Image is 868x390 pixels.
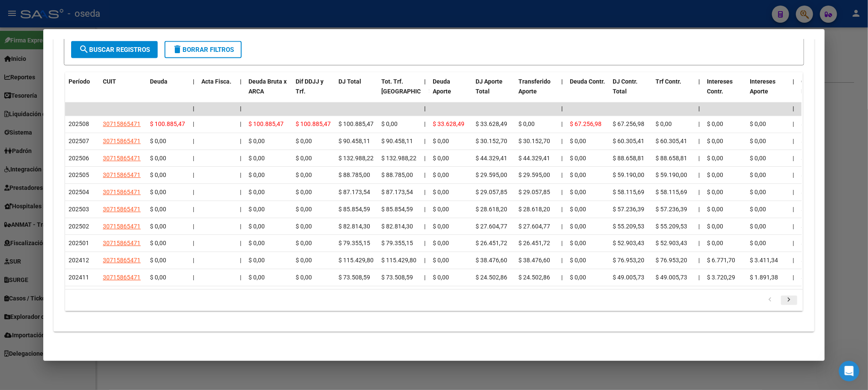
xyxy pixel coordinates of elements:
span: $ 100.885,47 [296,121,331,128]
span: | [561,172,563,179]
span: DJ Total [338,78,361,85]
span: $ 0,00 [150,257,166,264]
span: $ 59.190,00 [613,172,644,179]
span: | [698,172,700,179]
span: | [424,172,425,179]
span: $ 59.190,00 [655,172,687,179]
span: | [561,78,563,85]
span: | [561,240,563,247]
span: | [424,223,425,230]
span: Transferido Aporte [518,78,551,95]
span: $ 33.628,49 [476,121,507,128]
span: | [240,105,242,112]
span: $ 52.903,43 [655,240,687,247]
span: | [561,121,563,128]
span: | [424,206,425,213]
span: 30715865471 [103,121,141,128]
span: $ 0,00 [296,206,312,213]
span: | [424,189,425,196]
span: $ 0,00 [707,121,723,128]
span: $ 0,00 [150,172,166,179]
span: $ 0,00 [570,257,586,264]
span: $ 60.305,41 [613,138,644,145]
span: $ 26.451,72 [476,240,507,247]
span: Intereses Contr. [707,78,733,95]
span: 30715865471 [103,138,141,145]
span: Trf Contr. [655,78,681,85]
span: | [424,240,425,247]
span: | [193,274,194,281]
datatable-header-cell: Contr. Empresa [798,72,841,110]
span: $ 0,00 [707,189,723,196]
span: $ 0,00 [570,240,586,247]
span: $ 0,00 [570,138,586,145]
span: $ 0,00 [570,274,586,281]
span: $ 0,00 [707,206,723,213]
span: $ 0,00 [150,206,166,213]
span: $ 88.785,00 [381,172,413,179]
span: 202504 [69,189,89,196]
span: DJ Aporte Total [476,78,503,95]
span: | [793,105,794,112]
span: | [698,189,700,196]
span: $ 0,00 [433,223,449,230]
datatable-header-cell: Deuda Aporte [429,72,472,110]
span: 202506 [69,155,89,162]
span: $ 651.974,82 [801,223,836,230]
span: 30715865471 [103,240,141,247]
button: Buscar Registros [71,41,158,58]
span: 30715865471 [103,189,141,196]
span: $ 584.759,89 [801,274,836,281]
span: $ 58.115,69 [613,189,644,196]
span: $ 29.595,00 [518,172,550,179]
span: $ 797.830,28 [801,172,836,179]
datatable-header-cell: Intereses Aporte [746,72,789,110]
mat-icon: search [79,44,89,54]
span: $ 0,00 [570,189,586,196]
datatable-header-cell: Tot. Trf. Bruto [378,72,421,110]
span: $ 0,00 [433,274,449,281]
span: $ 132.988,22 [338,155,374,162]
span: $ 73.508,59 [381,274,413,281]
span: | [698,121,700,128]
span: $ 29.057,85 [476,189,507,196]
span: $ 85.854,59 [381,206,413,213]
span: $ 55.209,53 [613,223,644,230]
datatable-header-cell: | [421,72,429,110]
span: | [698,78,700,85]
span: $ 29.057,85 [518,189,550,196]
span: | [193,155,194,162]
span: $ 1.220.606,81 [801,155,841,162]
span: | [793,155,794,162]
span: | [240,240,241,247]
span: | [193,240,194,247]
span: | [240,78,242,85]
datatable-header-cell: Deuda Bruta x ARCA [245,72,292,110]
datatable-header-cell: Transferido Aporte [515,72,558,110]
span: $ 132.988,22 [381,155,416,162]
span: $ 0,00 [750,223,766,230]
span: | [561,223,563,230]
iframe: Intercom live chat [839,361,859,381]
span: Deuda Aporte [433,78,451,95]
span: | [793,240,794,247]
span: | [193,189,194,196]
span: $ 90.458,11 [381,138,413,145]
span: CUIT [103,78,116,85]
span: $ 76.953,20 [613,257,644,264]
span: Intereses Aporte [750,78,775,95]
span: $ 38.476,60 [476,257,507,264]
span: $ 719.638,44 [801,206,836,213]
span: $ 27.604,77 [476,223,507,230]
span: $ 0,00 [433,240,449,247]
span: Dif DDJJ y Trf. [296,78,323,95]
span: $ 0,00 [150,138,166,145]
datatable-header-cell: | [558,72,566,110]
span: | [698,223,700,230]
span: $ 28.618,20 [518,206,550,213]
span: $ 0,00 [248,189,265,196]
datatable-header-cell: Deuda [147,72,189,110]
span: $ 0,00 [248,172,265,179]
span: $ 67.256,98 [570,121,602,128]
span: $ 90.458,11 [338,138,370,145]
